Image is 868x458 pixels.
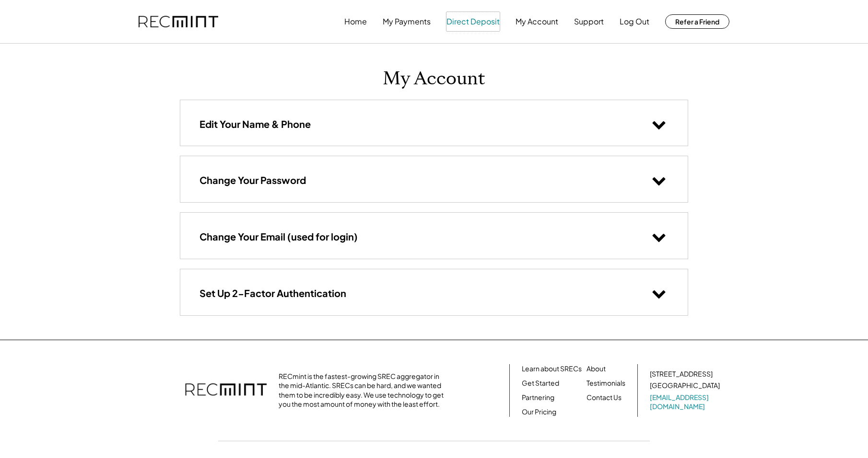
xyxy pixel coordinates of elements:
[522,407,556,417] a: Our Pricing
[665,14,729,29] button: Refer a Friend
[199,118,311,130] h3: Edit Your Name & Phone
[586,378,625,388] a: Testimonials
[199,230,358,243] h3: Change Your Email (used for login)
[620,12,649,31] button: Log Out
[586,393,622,402] a: Contact Us
[279,372,449,409] div: RECmint is the fastest-growing SREC aggregator in the mid-Atlantic. SRECs can be hard, and we wan...
[199,174,306,186] h3: Change Your Password
[516,12,558,31] button: My Account
[522,378,559,388] a: Get Started
[574,12,604,31] button: Support
[383,68,485,90] h1: My Account
[344,12,367,31] button: Home
[139,16,218,28] img: recmint-logotype%403x.png
[522,364,582,374] a: Learn about SRECs
[586,364,606,374] a: About
[650,381,720,390] div: [GEOGRAPHIC_DATA]
[522,393,554,402] a: Partnering
[383,12,431,31] button: My Payments
[650,393,722,412] a: [EMAIL_ADDRESS][DOMAIN_NAME]
[650,369,713,379] div: [STREET_ADDRESS]
[446,12,500,31] button: Direct Deposit
[199,287,346,299] h3: Set Up 2-Factor Authentication
[185,374,267,407] img: recmint-logotype%403x.png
